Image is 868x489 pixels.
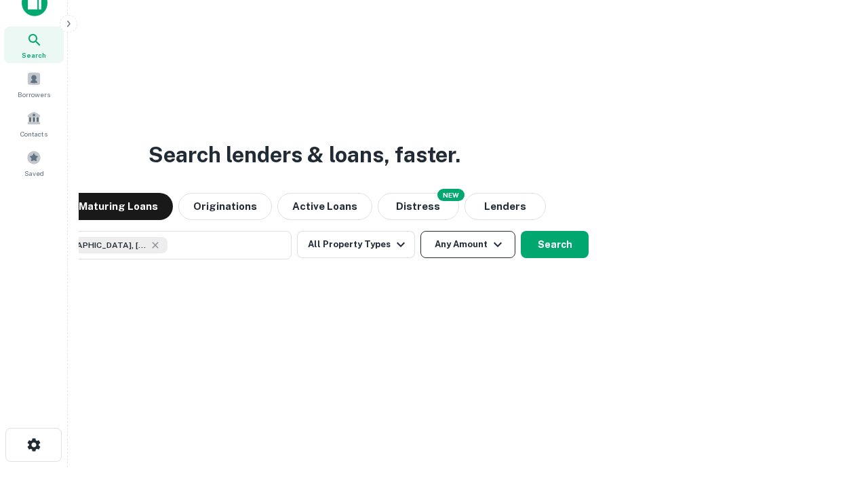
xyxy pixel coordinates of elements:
div: NEW [437,189,465,201]
button: Lenders [465,193,546,220]
button: Maturing Loans [64,193,173,220]
a: Search [4,26,64,63]
a: Saved [4,145,64,181]
a: Contacts [4,105,64,142]
iframe: Chat Widget [800,380,868,446]
span: Contacts [20,128,47,139]
button: Originations [178,193,272,220]
span: Borrowers [18,89,50,100]
button: All Property Types [297,231,415,258]
span: [GEOGRAPHIC_DATA], [GEOGRAPHIC_DATA], [GEOGRAPHIC_DATA] [45,239,147,251]
button: Any Amount [420,231,515,258]
span: Search [22,50,46,60]
span: Saved [24,168,44,179]
h3: Search lenders & loans, faster. [149,139,460,171]
a: Borrowers [4,66,64,103]
button: Active Loans [277,193,372,220]
button: [GEOGRAPHIC_DATA], [GEOGRAPHIC_DATA], [GEOGRAPHIC_DATA] [20,231,292,259]
button: Search [521,231,589,258]
button: Search distressed loans with lien and other non-mortgage details. [378,193,459,220]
